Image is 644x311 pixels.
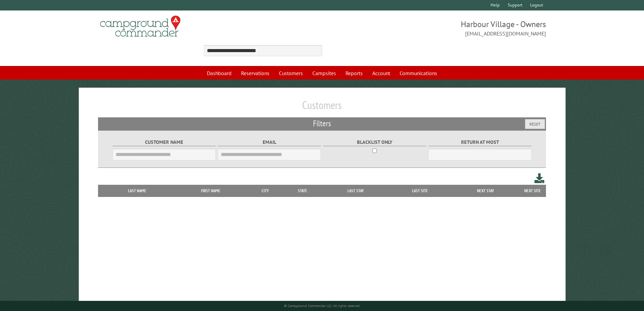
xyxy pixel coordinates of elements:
th: Next Stay [452,185,519,197]
small: © Campground Commander LLC. All rights reserved. [284,304,360,308]
th: Last Name [101,185,173,197]
a: Download this customer list (.csv) [534,172,544,184]
a: Customers [275,67,307,80]
button: Reset [525,119,545,129]
th: First Name [173,185,248,197]
th: Last Stay [323,185,388,197]
label: Blacklist only [323,138,426,146]
img: Campground Commander [98,13,183,40]
label: Email [218,138,321,146]
label: Customer Name [113,138,216,146]
th: Next Site [519,185,546,197]
a: Reports [341,67,367,80]
a: Communications [396,67,441,80]
span: Harbour Village - Owners [EMAIL_ADDRESS][DOMAIN_NAME] [322,19,546,38]
th: Last Site [388,185,452,197]
a: Campsites [308,67,340,80]
a: Dashboard [203,67,236,80]
label: Return at most [428,138,531,146]
th: City [248,185,282,197]
h1: Customers [98,98,546,117]
a: Account [368,67,394,80]
a: Reservations [237,67,273,80]
h2: Filters [98,117,546,130]
th: State [282,185,324,197]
